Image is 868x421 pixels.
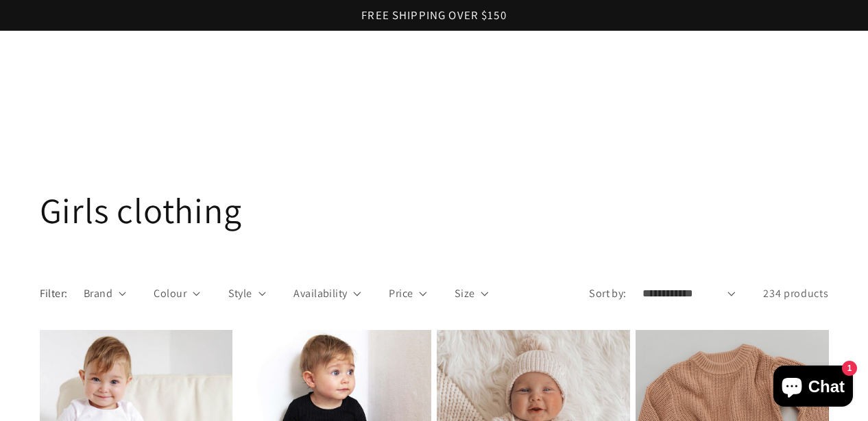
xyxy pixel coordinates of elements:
[40,188,829,233] h1: Girls clothing
[228,285,266,301] summary: Style
[589,286,627,301] label: Sort by:
[389,285,426,301] summary: Price
[769,366,857,410] inbox-online-store-chat: Shopify online store chat
[84,285,112,301] span: Brand
[40,285,68,301] h2: Filter:
[389,285,413,301] span: Price
[455,285,489,301] summary: Size
[154,285,186,301] span: Colour
[763,286,828,301] span: 234 products
[154,285,200,301] summary: Colour
[228,285,252,301] span: Style
[293,285,361,301] summary: Availability
[293,285,348,301] span: Availability
[455,285,475,301] span: Size
[84,285,126,301] summary: Brand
